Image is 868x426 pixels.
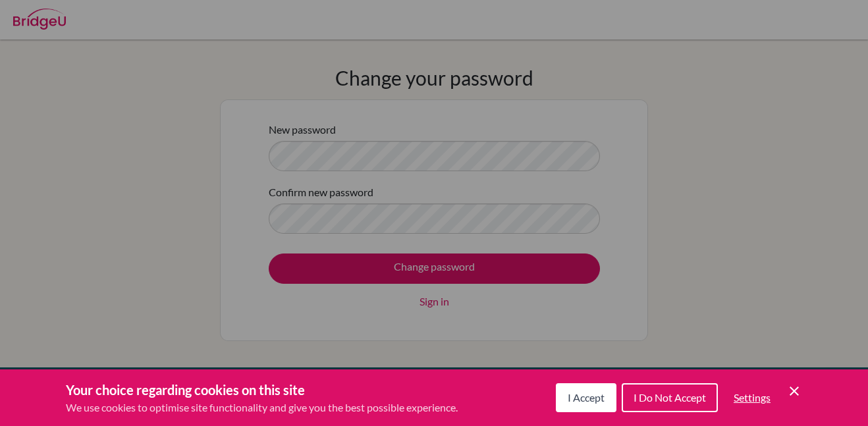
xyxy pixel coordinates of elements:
[66,400,458,415] p: We use cookies to optimise site functionality and give you the best possible experience.
[786,383,802,399] button: Save and close
[634,391,706,404] span: I Do Not Accept
[622,383,718,412] button: I Do Not Accept
[66,380,458,400] h3: Your choice regarding cookies on this site
[568,391,605,404] span: I Accept
[556,383,616,412] button: I Accept
[734,391,771,404] span: Settings
[723,385,781,411] button: Settings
